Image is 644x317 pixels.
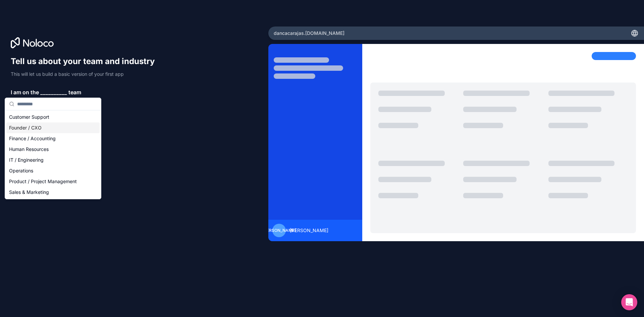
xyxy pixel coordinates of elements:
h1: Tell us about your team and industry [11,56,161,67]
div: Finance / Accounting [6,133,100,144]
span: [PERSON_NAME] [290,227,328,234]
div: Founder / CXO [6,122,100,133]
div: Sales & Marketing [6,187,100,198]
div: Product / Project Management [6,176,100,187]
span: dancacarajas .[DOMAIN_NAME] [274,30,344,37]
span: team [68,88,81,96]
span: [PERSON_NAME] [263,228,296,233]
div: Customer Support [6,112,100,122]
span: __________ [40,88,67,96]
span: I am on the [11,88,39,96]
div: Human Resources [6,144,100,155]
div: Suggestions [5,110,101,199]
div: Operations [6,165,100,176]
div: IT / Engineering [6,155,100,165]
p: This will let us build a basic version of your first app [11,71,161,77]
div: Open Intercom Messenger [621,294,637,310]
